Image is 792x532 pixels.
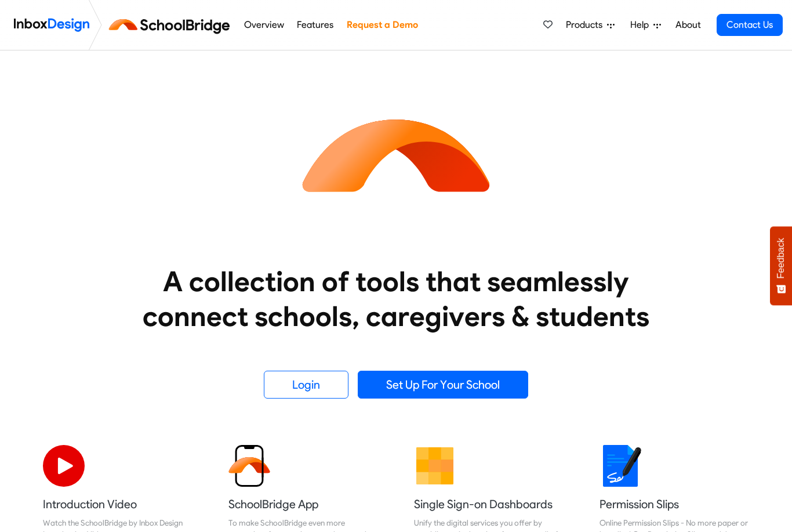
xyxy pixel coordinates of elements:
[241,13,287,37] a: Overview
[566,18,607,32] span: Products
[294,13,337,37] a: Features
[626,13,666,37] a: Help
[228,496,378,512] h5: SchoolBridge App
[770,226,792,305] button: Feedback - Show survey
[414,445,456,487] img: 2022_01_13_icon_grid.svg
[414,496,564,512] h5: Single Sign-on Dashboards
[672,13,704,37] a: About
[776,238,786,278] span: Feedback
[343,13,421,37] a: Request a Demo
[717,14,783,36] a: Contact Us
[630,18,653,32] span: Help
[43,496,192,512] h5: Introduction Video
[264,371,348,399] a: Login
[561,13,619,37] a: Products
[228,445,270,487] img: 2022_01_13_icon_sb_app.svg
[600,445,641,487] img: 2022_01_18_icon_signature.svg
[600,496,749,512] h5: Permission Slips
[107,11,237,39] img: schoolbridge logo
[292,50,500,259] img: icon_schoolbridge.svg
[43,445,85,487] img: 2022_07_11_icon_video_playback.svg
[121,264,671,334] heading: A collection of tools that seamlessly connect schools, caregivers & students
[358,371,528,399] a: Set Up For Your School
